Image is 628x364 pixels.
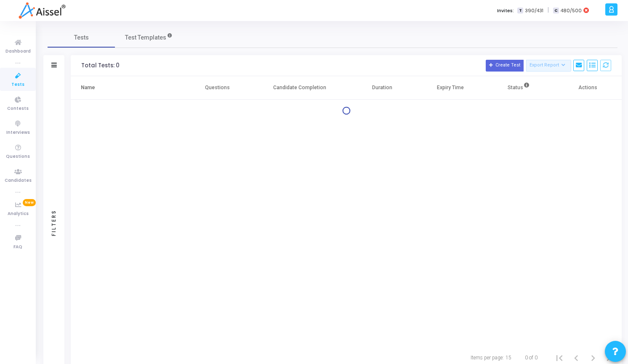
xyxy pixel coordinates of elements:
img: logo [19,2,65,19]
span: Test Templates [125,33,166,42]
div: Filters [50,176,58,269]
span: FAQ [13,244,22,251]
span: Contests [7,105,29,112]
button: Create Test [486,60,524,72]
div: Total Tests: 0 [81,62,120,69]
div: 15 [506,354,511,361]
th: Questions [183,76,252,100]
span: 390/431 [525,7,543,14]
span: Questions [6,153,30,160]
span: Dashboard [5,48,31,55]
th: Candidate Completion [252,76,348,100]
div: 0 of 0 [525,354,538,361]
span: Interviews [6,129,30,136]
span: New [23,199,36,206]
th: Status [485,76,553,100]
span: Tests [11,81,24,88]
th: Expiry Time [416,76,485,100]
span: Tests [74,33,89,42]
div: Items per page: [471,354,504,361]
th: Duration [348,76,416,100]
label: Invites: [497,7,514,14]
span: Candidates [5,177,32,184]
span: Analytics [8,210,29,218]
button: Export Report [526,60,571,72]
span: T [517,8,523,14]
span: | [548,6,549,15]
span: 480/500 [561,7,582,14]
span: C [553,8,559,14]
th: Name [71,76,183,100]
th: Actions [553,76,622,100]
